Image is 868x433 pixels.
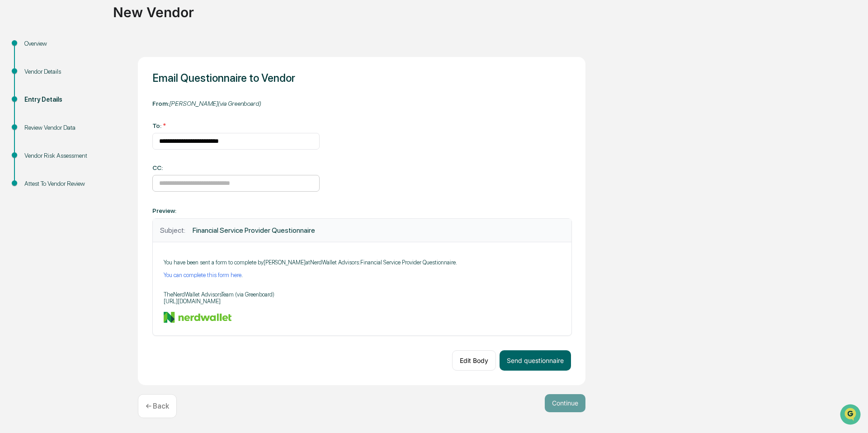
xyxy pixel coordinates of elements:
[146,402,169,410] p: ← Back
[500,350,571,371] button: Send questionnaire
[545,394,585,412] button: Continue
[24,67,99,76] div: Vendor Details
[9,115,16,122] div: 🖐️
[64,153,109,160] a: Powered byPylon
[160,226,189,235] span: Subject:
[5,127,61,144] a: 🔎Data Lookup
[18,114,58,123] span: Preclearance
[164,284,561,305] p: The NerdWallet Advisors Team (via Greenboard) [URL][DOMAIN_NAME]
[24,39,99,48] div: Overview
[75,114,112,123] span: Attestations
[839,403,863,428] iframe: Open customer support
[31,78,114,85] div: We're available if you need us!
[31,69,148,78] div: Start new chat
[452,350,496,371] button: Edit Body
[193,226,315,235] span: Financial Service Provider Questionnaire
[9,19,165,33] p: How can we help?
[164,272,241,278] a: You can complete this form here
[24,151,99,160] div: Vendor Risk Assessment
[152,71,571,85] h1: Email Questionnaire to Vendor
[62,110,116,127] a: 🗄️Attestations
[18,131,57,140] span: Data Lookup
[9,132,16,139] div: 🔎
[90,153,109,160] span: Pylon
[24,123,99,132] div: Review Vendor Data
[152,164,320,171] div: CC:
[152,122,320,129] div: To:
[154,72,165,83] button: Start new chat
[152,100,261,107] label: From:
[5,110,62,127] a: 🖐️Preclearance
[9,69,25,85] img: 1746055101610-c473b297-6a78-478c-a979-82029cc54cd1
[66,115,73,122] div: 🗄️
[164,272,561,278] p: .
[164,259,561,266] p: You have been sent a form to complete by [PERSON_NAME] at NerdWallet Advisors : Financial Service...
[24,95,99,104] div: Entry Details
[24,179,99,188] div: Attest To Vendor Review
[152,207,176,214] label: Preview:
[169,100,261,107] span: [PERSON_NAME] (via Greenboard)
[164,312,231,323] img: Organization Logo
